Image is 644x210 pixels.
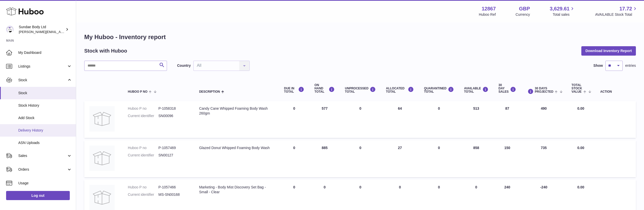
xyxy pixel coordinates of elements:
[18,116,72,120] span: Add Stock
[381,140,419,177] td: 27
[577,106,584,110] span: 0.00
[18,128,72,133] span: Delivery History
[199,185,274,195] div: Marketing - Body Mist Discovery Set Bag - Small - Clear
[340,140,381,177] td: 0
[494,101,521,138] td: 87
[128,185,158,190] dt: Huboo P no
[19,30,102,34] span: [PERSON_NAME][EMAIL_ADDRESS][DOMAIN_NAME]
[553,12,575,17] span: Total sales
[128,192,158,197] dt: Current identifier
[18,153,67,158] span: Sales
[459,101,494,138] td: 513
[18,167,67,172] span: Orders
[340,101,381,138] td: 0
[519,5,530,12] strong: GBP
[464,87,488,93] div: AVAILABLE Total
[199,90,220,93] span: Description
[84,47,127,54] h2: Stock with Huboo
[158,146,189,150] dd: P-1057469
[309,140,340,177] td: 885
[386,87,414,93] div: ALLOCATED Total
[18,140,72,145] span: ASN Uploads
[18,64,67,69] span: Listings
[550,5,570,12] span: 3,629.61
[89,106,115,132] img: product image
[438,185,440,189] span: 0
[494,140,521,177] td: 150
[550,5,575,17] a: 3,629.61 Total sales
[479,12,496,17] div: Huboo Ref
[6,191,70,200] a: Log out
[279,140,309,177] td: 0
[18,91,72,95] span: Stock
[619,5,632,12] span: 17.72
[595,12,638,17] span: AVAILABLE Stock Total
[595,5,638,17] a: 17.72 AVAILABLE Stock Total
[535,87,553,93] span: 30 DAYS PROJECTED
[84,33,636,41] h1: My Huboo - Inventory report
[521,101,567,138] td: 490
[581,46,636,55] button: Download Inventory Report
[18,78,67,83] span: Stock
[381,101,419,138] td: 64
[438,146,440,150] span: 0
[577,185,584,189] span: 0.00
[158,106,189,111] dd: P-1058318
[158,153,189,158] dd: SN00127
[177,63,191,68] label: Country
[482,5,496,12] strong: 12867
[158,114,189,118] dd: SN00096
[438,106,440,110] span: 0
[18,181,72,186] span: Usage
[199,106,274,116] div: Candy Cane Whipped Foaming Body Wash 260gm
[128,146,158,150] dt: Huboo P no
[594,63,603,68] label: Show
[459,140,494,177] td: 858
[6,26,14,33] img: dianne@sundaebody.com
[18,50,72,55] span: My Dashboard
[279,101,309,138] td: 0
[625,63,636,68] span: entries
[314,84,335,94] div: ON HAND Total
[89,146,115,171] img: product image
[577,146,584,150] span: 0.00
[309,101,340,138] td: 577
[19,25,64,34] div: Sundae Body Ltd
[128,106,158,111] dt: Huboo P no
[424,87,454,93] div: QUARANTINED Total
[158,185,189,190] dd: P-1057466
[516,12,530,17] div: Currency
[18,103,72,108] span: Stock History
[158,192,189,197] dd: MS-SN00168
[128,114,158,118] dt: Current identifier
[571,84,582,94] span: Total stock value
[345,87,376,93] div: UNPROCESSED Total
[499,84,516,94] div: 30 DAY SALES
[128,153,158,158] dt: Current identifier
[128,90,147,93] span: Huboo P no
[521,140,567,177] td: 735
[284,87,304,93] div: DUE IN TOTAL
[199,146,274,150] div: Glazed Donut Whipped Foaming Body Wash
[600,90,631,93] div: Action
